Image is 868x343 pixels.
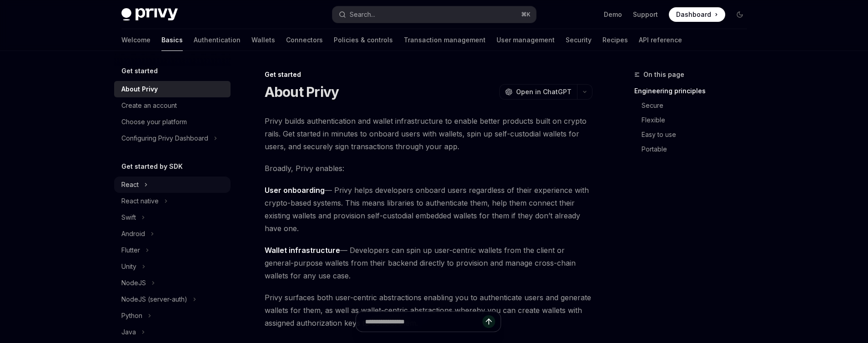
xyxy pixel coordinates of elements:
span: On this page [643,69,684,80]
button: Toggle Configuring Privy Dashboard section [114,130,231,146]
a: Engineering principles [634,84,754,98]
a: Welcome [121,29,151,51]
a: Authentication [194,29,241,51]
span: Dashboard [676,10,711,19]
a: Create an account [114,97,231,114]
div: Unity [121,261,136,272]
a: Connectors [286,29,323,51]
a: Secure [634,98,754,113]
button: Open search [332,6,536,23]
button: Toggle React native section [114,193,231,209]
button: Toggle Unity section [114,258,231,275]
a: API reference [639,29,682,51]
span: Open in ChatGPT [516,87,572,96]
a: User management [497,29,555,51]
a: Demo [604,10,622,19]
a: Transaction management [404,29,486,51]
div: NodeJS (server-auth) [121,294,187,305]
span: — Developers can spin up user-centric wallets from the client or general-purpose wallets from the... [265,244,592,282]
a: Recipes [602,29,628,51]
button: Send message [482,315,495,328]
button: Toggle Python section [114,308,231,324]
button: Toggle dark mode [733,7,747,22]
a: Policies & controls [334,29,393,51]
a: Easy to use [634,127,754,142]
div: Android [121,228,145,239]
a: Wallets [251,29,275,51]
h5: Get started by SDK [121,161,183,172]
h5: Get started [121,66,158,76]
button: Open in ChatGPT [499,84,577,100]
button: Toggle Android section [114,226,231,242]
span: Privy builds authentication and wallet infrastructure to enable better products built on crypto r... [265,115,592,153]
button: Toggle Swift section [114,209,231,226]
button: Toggle React section [114,177,231,193]
span: Broadly, Privy enables: [265,162,592,175]
div: Get started [265,70,592,79]
input: Ask a question... [365,312,482,332]
a: Choose your platform [114,114,231,130]
a: Flexible [634,113,754,127]
div: About Privy [121,84,158,95]
span: Privy surfaces both user-centric abstractions enabling you to authenticate users and generate wal... [265,291,592,329]
a: Portable [634,142,754,156]
div: React [121,179,139,190]
div: React native [121,196,159,207]
button: Toggle Java section [114,324,231,340]
div: Java [121,327,136,338]
img: dark logo [121,8,178,21]
div: Create an account [121,100,177,111]
div: Python [121,310,142,321]
button: Toggle Flutter section [114,242,231,258]
div: Swift [121,212,136,223]
h1: About Privy [265,84,339,100]
div: NodeJS [121,277,146,288]
strong: User onboarding [265,186,325,195]
a: Security [566,29,592,51]
button: Toggle NodeJS (server-auth) section [114,291,231,308]
a: Basics [161,29,183,51]
a: Support [633,10,658,19]
div: Search... [350,9,375,20]
div: Choose your platform [121,116,187,127]
strong: Wallet infrastructure [265,246,340,255]
span: ⌘ K [521,11,531,18]
a: Dashboard [669,7,725,22]
div: Configuring Privy Dashboard [121,133,208,144]
div: Flutter [121,245,140,256]
span: — Privy helps developers onboard users regardless of their experience with crypto-based systems. ... [265,184,592,235]
a: About Privy [114,81,231,97]
button: Toggle NodeJS section [114,275,231,291]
